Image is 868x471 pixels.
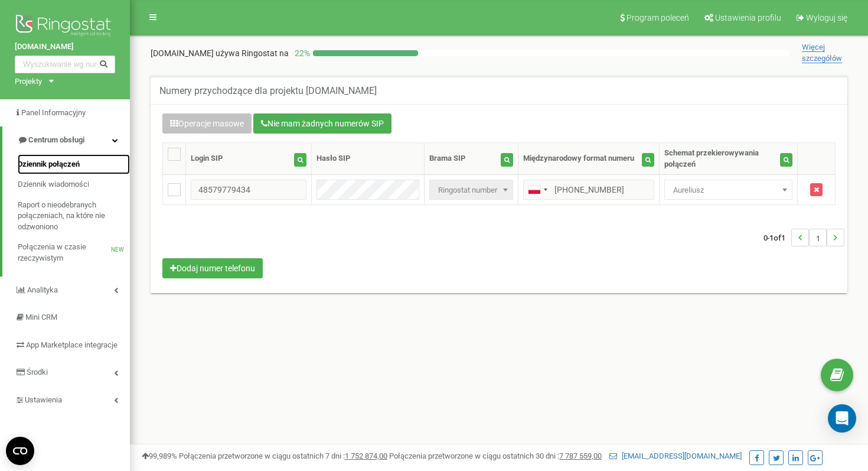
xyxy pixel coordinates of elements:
div: Międzynarodowy format numeru [523,153,634,164]
span: Połączenia przetworzone w ciągu ostatnich 7 dni : [179,451,387,460]
div: Login SIP [191,153,223,164]
span: Środki [27,368,48,376]
input: Wyszukiwanie wg numeru [15,56,115,73]
span: Aureliusz [668,182,788,199]
span: App Marketplace integracje [26,340,118,349]
span: Połączenia w czasie rzeczywistym [18,242,111,264]
span: Połączenia przetworzone w ciągu ostatnich 30 dni : [389,451,602,460]
span: 99,989% [142,451,177,460]
a: Dziennik wiadomości [18,174,130,195]
span: Ustawienia profilu [715,13,781,22]
li: 1 [809,229,827,246]
span: Dziennik wiadomości [18,179,89,190]
p: [DOMAIN_NAME] [151,47,289,59]
img: Ringostat logo [15,12,115,41]
button: Dodaj numer telefonu [162,258,263,278]
h5: Numery przychodzące dla projektu [DOMAIN_NAME] [159,86,377,96]
span: Dziennik połączeń [18,159,80,170]
span: Ringostat number [433,182,509,199]
div: Open Intercom Messenger [828,404,856,433]
span: używa Ringostat na [216,48,289,58]
span: of [774,232,781,243]
a: [EMAIL_ADDRESS][DOMAIN_NAME] [609,451,742,460]
span: Wyloguj się [806,13,847,22]
a: Raport o nieodebranych połączeniach, na które nie odzwoniono [18,195,130,238]
div: Brama SIP [429,153,465,164]
nav: ... [763,217,844,258]
span: Mini CRM [25,313,57,321]
button: Open CMP widget [6,437,34,465]
a: [DOMAIN_NAME] [15,41,115,53]
span: Więcej szczegółów [802,43,842,63]
span: Analityka [27,285,58,294]
span: 0-1 1 [763,229,791,246]
span: Aureliusz [664,180,792,200]
div: Telephone country code [524,180,551,199]
button: Nie mam żadnych numerów SIP [253,113,391,134]
th: Hasło SIP [311,143,424,175]
p: 22 % [289,47,313,59]
span: Centrum obsługi [28,135,84,144]
span: Ringostat number [429,180,513,200]
button: Operacje masowe [162,113,252,134]
span: Panel Informacyjny [21,108,86,117]
a: Dziennik połączeń [18,154,130,175]
a: Centrum obsługi [2,126,130,154]
div: Schemat przekierowywania połączeń [664,148,779,170]
div: Projekty [15,76,42,87]
span: Raport o nieodebranych połączeniach, na które nie odzwoniono [18,200,124,233]
input: 512 345 678 [523,180,654,200]
span: Ustawienia [25,395,62,404]
span: Program poleceń [626,13,689,22]
u: 7 787 559,00 [559,451,602,460]
a: Połączenia w czasie rzeczywistymNEW [18,237,130,268]
u: 1 752 874,00 [345,451,387,460]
